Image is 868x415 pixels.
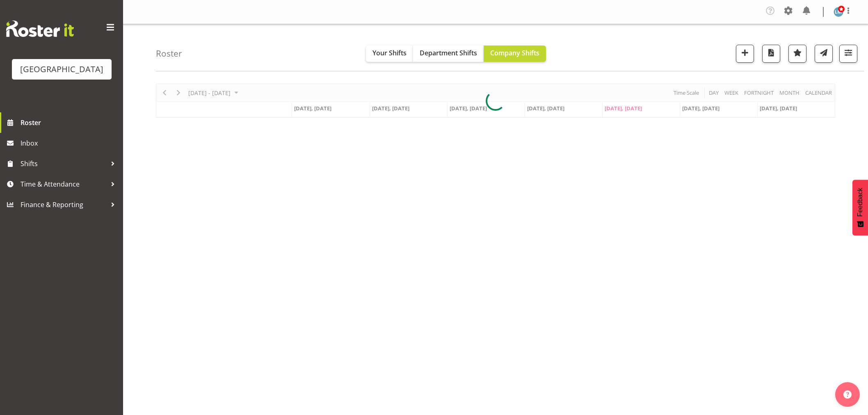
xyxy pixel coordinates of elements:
img: help-xxl-2.png [843,390,852,399]
button: Add a new shift [736,45,754,63]
button: Department Shifts [413,46,484,62]
h4: Roster [156,49,182,58]
div: [GEOGRAPHIC_DATA] [20,63,103,75]
button: Company Shifts [484,46,546,62]
span: Time & Attendance [21,178,107,190]
span: Inbox [21,137,119,149]
span: Department Shifts [420,48,477,57]
span: Roster [21,116,119,129]
img: Rosterit website logo [6,21,74,37]
span: Company Shifts [490,48,539,57]
button: Filter Shifts [839,45,857,63]
span: Your Shifts [372,48,407,57]
span: Shifts [21,157,107,170]
button: Send a list of all shifts for the selected filtered period to all rostered employees. [815,45,833,63]
button: Your Shifts [366,46,413,62]
button: Download a PDF of the roster according to the set date range. [762,45,780,63]
button: Highlight an important date within the roster. [788,45,806,63]
img: lesley-mckenzie127.jpg [834,7,843,17]
span: Finance & Reporting [21,198,107,211]
button: Feedback - Show survey [852,180,868,235]
span: Feedback [857,188,864,217]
